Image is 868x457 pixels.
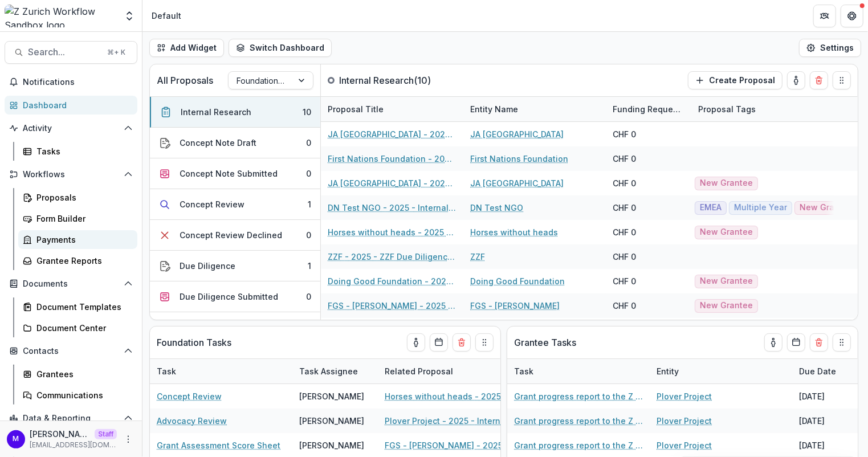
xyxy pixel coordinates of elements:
[657,390,712,402] a: Plover Project
[292,359,378,383] div: Task Assignee
[147,7,186,24] nav: breadcrumb
[650,359,792,383] div: Entity
[18,188,137,207] a: Proposals
[121,5,137,27] button: Open entity switcher
[453,333,471,352] button: Delete card
[180,198,244,210] div: Concept Review
[180,229,282,241] div: Concept Review Declined
[378,359,520,383] div: Related Proposal
[150,189,320,220] button: Concept Review1
[734,203,787,213] span: Multiple Year
[691,103,763,115] div: Proposal Tags
[5,275,137,293] button: Open Documents
[328,177,457,189] a: JA [GEOGRAPHIC_DATA] - 2025 - New Grant Application
[150,365,183,377] div: Task
[463,97,606,121] div: Entity Name
[691,97,834,121] div: Proposal Tags
[36,389,128,401] div: Communications
[180,137,256,149] div: Concept Note Draft
[23,99,128,111] div: Dashboard
[36,234,128,246] div: Payments
[36,145,128,157] div: Tasks
[470,251,485,263] a: ZZF
[700,276,753,286] span: New Grantee
[18,230,137,249] a: Payments
[787,71,805,89] button: toggle-assigned-to-me
[328,153,457,165] a: First Nations Foundation - 2025 - Internal Research Form
[810,333,828,352] button: Delete card
[150,97,320,128] button: Internal Research10
[328,300,457,312] a: FGS - [PERSON_NAME] - 2025 - New Grant Application
[613,300,636,312] div: CHF 0
[150,251,320,281] button: Due Diligence1
[157,439,280,451] a: Grant Assessment Score Sheet
[36,322,128,334] div: Document Center
[613,202,636,214] div: CHF 0
[150,281,320,312] button: Due Diligence Submitted0
[36,368,128,380] div: Grantees
[23,279,119,289] span: Documents
[507,359,650,383] div: Task
[150,128,320,158] button: Concept Note Draft0
[18,319,137,337] a: Document Center
[613,128,636,140] div: CHF 0
[800,203,853,213] span: New Grantee
[385,439,514,451] a: FGS - [PERSON_NAME] - 2025 - New Grant Application
[613,226,636,238] div: CHF 0
[5,73,137,91] button: Notifications
[30,440,117,450] p: [EMAIL_ADDRESS][DOMAIN_NAME]
[180,168,278,179] div: Concept Note Submitted
[18,251,137,270] a: Grantee Reports
[514,439,643,451] a: Grant progress report to the Z Zurich Foundation
[792,365,843,377] div: Due Date
[407,333,425,352] button: toggle-assigned-to-me
[299,390,364,402] div: [PERSON_NAME]
[321,103,390,115] div: Proposal Title
[306,291,311,303] div: 0
[150,220,320,251] button: Concept Review Declined0
[514,415,643,427] a: Grant progress report to the Z Zurich Foundation
[23,170,119,179] span: Workflows
[514,390,643,402] a: Grant progress report to the Z Zurich Foundation
[18,297,137,316] a: Document Templates
[700,203,722,213] span: EMEA
[23,77,133,87] span: Notifications
[36,301,128,313] div: Document Templates
[385,390,514,402] a: Horses without heads - 2025 - New Grant Application
[470,202,523,214] a: DN Test NGO
[606,97,691,121] div: Funding Requested
[13,435,19,443] div: Maddie
[149,39,224,57] button: Add Widget
[157,74,213,87] p: All Proposals
[303,106,311,118] div: 10
[328,275,457,287] a: Doing Good Foundation - 2025 - New Grant Application
[18,209,137,228] a: Form Builder
[36,213,128,225] div: Form Builder
[657,415,712,427] a: Plover Project
[799,39,861,57] button: Settings
[328,202,457,214] a: DN Test NGO - 2025 - Internal Research Form
[470,153,568,165] a: First Nations Foundation
[18,365,137,383] a: Grantees
[30,428,90,440] p: [PERSON_NAME]
[430,333,448,352] button: Calendar
[150,359,292,383] div: Task
[328,128,457,140] a: JA [GEOGRAPHIC_DATA] - 2025 - Renewal Grant Application
[833,71,851,89] button: Drag
[5,41,137,64] button: Search...
[470,300,560,312] a: FGS - [PERSON_NAME]
[613,153,636,165] div: CHF 0
[5,342,137,360] button: Open Contacts
[157,390,222,402] a: Concept Review
[688,71,783,89] button: Create Proposal
[36,191,128,203] div: Proposals
[613,251,636,263] div: CHF 0
[157,415,227,427] a: Advocacy Review
[475,333,494,352] button: Drag
[36,255,128,267] div: Grantee Reports
[657,439,712,451] a: Plover Project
